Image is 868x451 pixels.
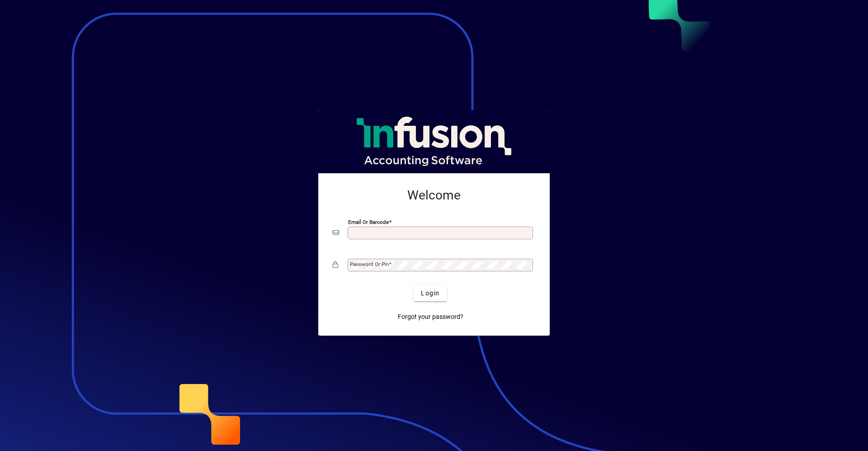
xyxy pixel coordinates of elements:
[421,289,439,298] span: Login
[394,309,467,325] a: Forgot your password?
[414,285,447,301] button: Login
[398,312,463,322] span: Forgot your password?
[350,261,389,267] mat-label: Password or Pin
[333,188,535,203] h2: Welcome
[348,219,389,225] mat-label: Email or Barcode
